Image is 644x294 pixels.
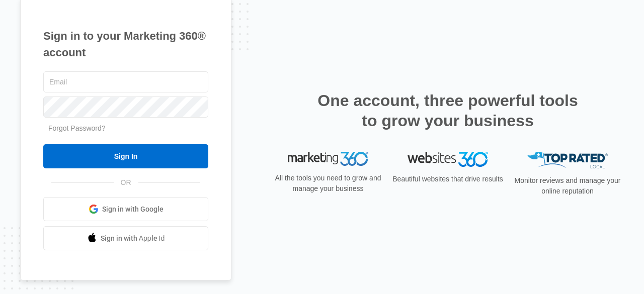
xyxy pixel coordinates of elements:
[314,90,581,131] h2: One account, three powerful tools to grow your business
[511,175,624,197] p: Monitor reviews and manage your online reputation
[43,226,208,250] a: Sign in with Apple Id
[102,204,164,215] span: Sign in with Google
[288,152,368,166] img: Marketing 360
[272,173,384,194] p: All the tools you need to grow and manage your business
[43,197,208,221] a: Sign in with Google
[43,144,208,168] input: Sign In
[527,152,608,168] img: Top Rated Local
[48,124,106,132] a: Forgot Password?
[43,71,208,92] input: Email
[408,152,488,166] img: Websites 360
[114,177,138,188] span: OR
[43,28,208,61] h1: Sign in to your Marketing 360® account
[391,174,504,184] p: Beautiful websites that drive results
[101,233,165,244] span: Sign in with Apple Id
